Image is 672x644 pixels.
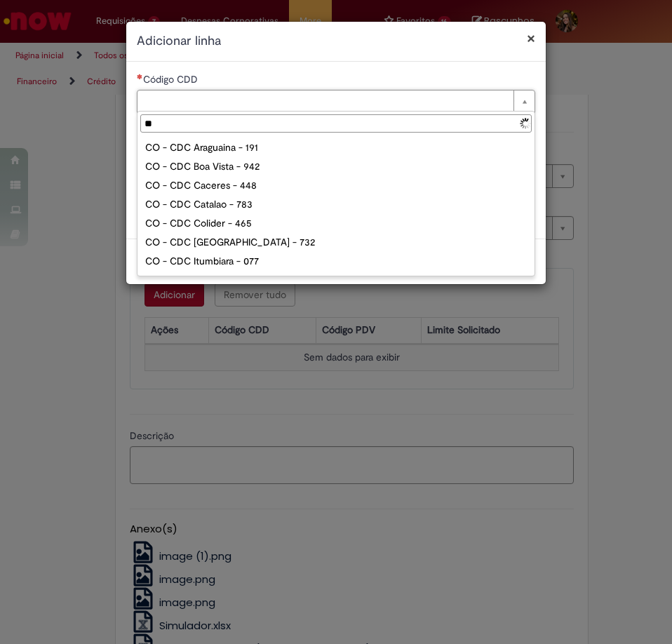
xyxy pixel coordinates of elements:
[140,176,532,195] div: CO - CDC Caceres - 448
[140,252,532,271] div: CO - CDC Itumbiara - 077
[140,214,532,233] div: CO - CDC Colider - 465
[140,157,532,176] div: CO - CDC Boa Vista - 942
[140,138,532,157] div: CO - CDC Araguaina - 191
[140,195,532,214] div: CO - CDC Catalao - 783
[140,271,532,290] div: CO - CDC Rio Branco - 572
[140,233,532,252] div: CO - CDC [GEOGRAPHIC_DATA] - 732
[137,135,535,276] ul: Código CDD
